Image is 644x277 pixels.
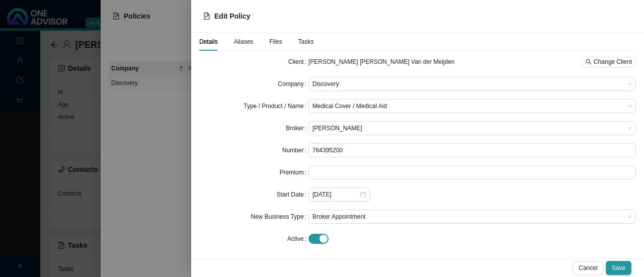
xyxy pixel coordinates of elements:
span: Medical Cover / Medical Aid [312,100,632,113]
label: Start Date [277,188,308,202]
span: [PERSON_NAME] [PERSON_NAME] Van der Meijden [308,58,455,65]
label: Premium [280,165,308,179]
span: Details [199,39,218,45]
span: Save [612,263,625,273]
span: file-text [203,13,210,20]
button: Save [606,261,631,275]
span: Aliases [234,39,254,45]
button: Change Client [582,57,636,67]
span: Broker Appointment [312,210,632,223]
label: Active [287,232,308,246]
label: Number [282,143,308,157]
span: Tasks [298,39,314,45]
label: New Business Type [251,210,308,224]
label: Company [278,77,308,91]
span: Files [269,39,282,45]
label: Type / Product / Name [244,99,308,113]
button: Cancel [573,261,603,275]
span: Change Client [594,57,632,67]
span: Joanne Bormann [312,122,632,135]
input: Select date [312,190,359,200]
span: Edit Policy [214,12,251,20]
span: Discovery [312,77,632,90]
label: Broker [286,121,308,135]
label: Client [288,55,308,69]
span: Cancel [579,263,597,273]
span: search [586,59,592,65]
